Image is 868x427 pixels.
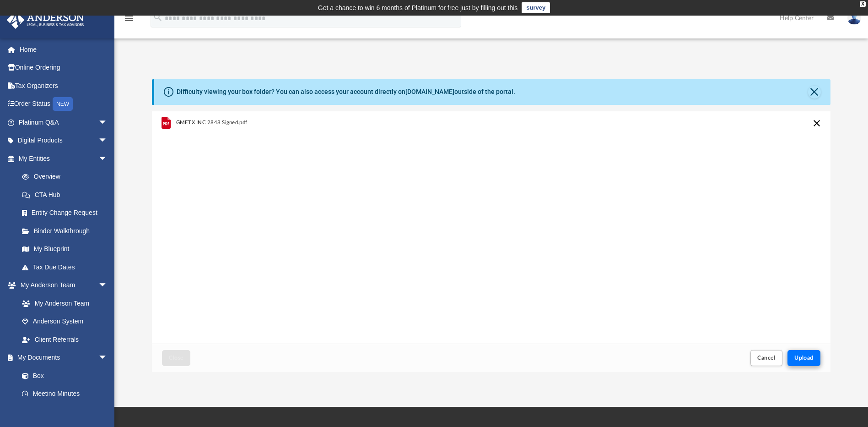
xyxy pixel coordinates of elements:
[13,222,121,240] a: Binder Walkthrough
[13,385,117,403] a: Meeting Minutes
[812,118,823,129] button: Cancel this upload
[6,40,121,59] a: Home
[13,312,117,331] a: Anderson System
[98,276,117,295] span: arrow_drop_down
[750,350,782,366] button: Cancel
[6,59,121,77] a: Online Ordering
[13,168,121,186] a: Overview
[757,355,776,361] span: Cancel
[860,1,866,7] div: close
[13,240,117,258] a: My Blueprint
[13,258,121,276] a: Tax Due Dates
[847,11,861,25] img: User Pic
[162,350,190,366] button: Close
[98,131,117,150] span: arrow_drop_down
[6,276,117,295] a: My Anderson Teamarrow_drop_down
[6,349,117,367] a: My Documentsarrow_drop_down
[13,367,112,385] a: Box
[4,11,87,29] img: Anderson Advisors Platinum Portal
[98,113,117,132] span: arrow_drop_down
[787,350,820,366] button: Upload
[53,97,73,111] div: NEW
[13,294,112,312] a: My Anderson Team
[98,149,117,168] span: arrow_drop_down
[794,355,814,361] span: Upload
[6,131,121,150] a: Digital Productsarrow_drop_down
[169,355,183,361] span: Close
[808,86,821,99] button: Close
[6,95,121,114] a: Order StatusNEW
[152,111,830,344] div: grid
[13,186,121,204] a: CTA Hub
[318,2,518,13] div: Get a chance to win 6 months of Platinum for free just by filling out this
[6,77,121,95] a: Tax Organizers
[124,17,135,24] a: menu
[6,149,121,168] a: My Entitiesarrow_drop_down
[152,111,830,372] div: Upload
[13,330,117,349] a: Client Referrals
[177,87,515,97] div: Difficulty viewing your box folder? You can also access your account directly on outside of the p...
[405,88,454,95] a: [DOMAIN_NAME]
[98,349,117,367] span: arrow_drop_down
[153,12,163,22] i: search
[176,120,248,126] span: GMETX INC 2848 Signed.pdf
[522,2,550,13] a: survey
[6,113,121,131] a: Platinum Q&Aarrow_drop_down
[13,204,121,222] a: Entity Change Request
[124,13,135,24] i: menu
